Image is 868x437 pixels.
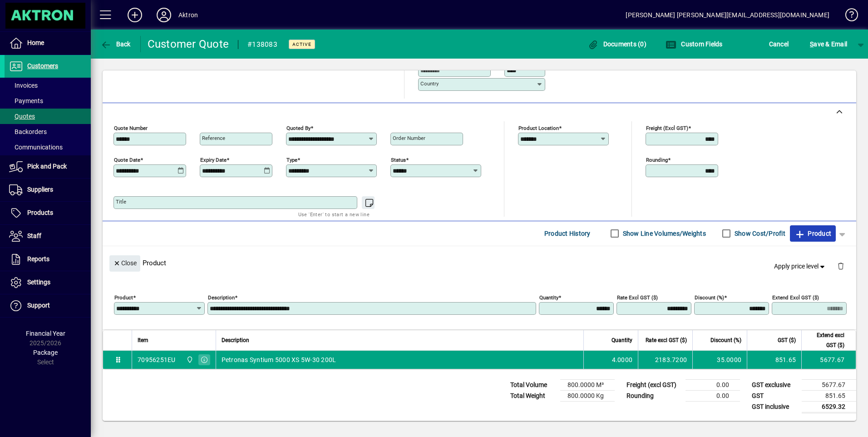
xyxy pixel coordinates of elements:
button: Add [120,7,149,23]
span: Product History [544,226,591,241]
td: 800.0000 M³ [560,379,615,390]
a: Suppliers [5,179,91,201]
a: Backorders [5,124,91,139]
span: Rate excl GST ($) [646,335,687,345]
mat-label: Description [208,294,235,300]
td: 851.65 [747,351,801,369]
span: Home [27,39,44,46]
a: Products [5,202,91,224]
span: Item [138,335,148,345]
span: ave & Email [810,37,847,51]
mat-label: Order number [393,135,425,141]
span: Close [113,256,137,271]
button: Save & Email [805,36,852,52]
span: Pick and Pack [27,163,67,170]
span: GST ($) [778,335,796,345]
mat-label: Quantity [539,294,558,300]
span: Package [33,349,58,356]
a: Support [5,294,91,317]
button: Back [98,36,133,52]
button: Apply price level [770,258,830,274]
button: Close [109,255,140,272]
span: Back [100,40,131,48]
td: 5677.67 [802,379,856,390]
button: Documents (0) [585,36,649,52]
a: Invoices [5,78,91,93]
span: Custom Fields [666,40,723,48]
td: Freight (excl GST) [622,379,686,390]
mat-label: Rate excl GST ($) [617,294,658,300]
span: Communications [9,144,63,151]
mat-label: Type [286,156,297,163]
span: Quantity [612,335,632,345]
span: Payments [9,97,43,104]
td: 5677.67 [801,351,856,369]
mat-label: Title [116,199,126,205]
td: 851.65 [802,390,856,401]
td: 0.00 [686,379,740,390]
button: Profile [149,7,178,23]
span: Settings [27,278,50,286]
span: Staff [27,232,41,239]
a: Reports [5,248,91,271]
td: Total Weight [506,390,560,401]
app-page-header-button: Close [107,258,143,267]
span: Suppliers [27,186,53,193]
td: GST [747,390,802,401]
span: Description [222,335,249,345]
span: Reports [27,255,49,263]
label: Show Line Volumes/Weights [621,229,706,238]
span: Quotes [9,113,35,120]
td: 35.0000 [692,351,747,369]
mat-label: Quote number [114,124,148,131]
span: Product [794,226,831,241]
td: 800.0000 Kg [560,390,615,401]
a: Payments [5,93,91,109]
button: Product History [541,225,594,242]
span: Documents (0) [587,40,646,48]
div: Aktron [178,8,198,22]
a: Quotes [5,109,91,124]
td: Total Volume [506,379,560,390]
span: Financial Year [26,330,65,337]
a: Staff [5,225,91,248]
span: Customers [27,62,58,70]
mat-label: Status [391,156,406,163]
span: Discount (%) [710,335,741,345]
td: 6529.32 [802,401,856,412]
span: Apply price level [774,262,827,271]
mat-label: Reference [202,135,225,141]
a: Knowledge Base [838,2,857,31]
span: S [810,40,814,48]
div: Customer Quote [148,37,229,51]
span: Support [27,302,50,309]
button: Cancel [767,36,791,52]
span: Products [27,209,53,216]
td: GST exclusive [747,379,802,390]
span: Central [184,355,194,365]
td: GST inclusive [747,401,802,412]
mat-label: Country [420,80,439,87]
mat-hint: Use 'Enter' to start a new line [298,209,370,219]
mat-label: Expiry date [200,156,227,163]
span: Petronas Syntium 5000 XS 5W-30 200L [222,355,336,364]
mat-label: Extend excl GST ($) [772,294,819,300]
div: 70956251EU [138,355,176,364]
button: Delete [830,255,852,277]
span: Cancel [769,37,789,51]
mat-label: Discount (%) [695,294,724,300]
span: Backorders [9,128,47,135]
a: Pick and Pack [5,155,91,178]
span: Active [292,41,311,47]
mat-label: Quoted by [286,124,311,131]
span: Extend excl GST ($) [807,330,844,350]
div: [PERSON_NAME] [PERSON_NAME][EMAIL_ADDRESS][DOMAIN_NAME] [626,8,829,22]
button: Product [790,225,836,242]
mat-label: Product [114,294,133,300]
div: 2183.7200 [644,355,687,364]
app-page-header-button: Back [91,36,141,52]
label: Show Cost/Profit [733,229,785,238]
mat-label: Rounding [646,156,668,163]
div: Product [103,246,856,279]
td: 0.00 [686,390,740,401]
